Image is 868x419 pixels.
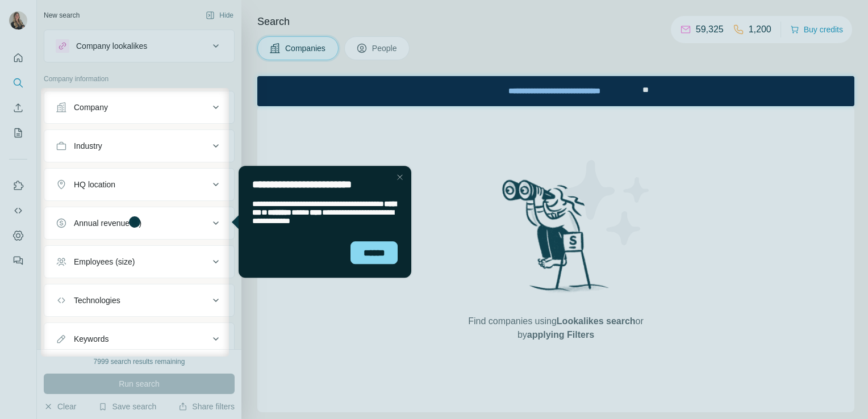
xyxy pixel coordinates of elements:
[44,325,234,353] button: Keywords
[219,2,375,27] div: Watch our October Product update
[74,140,102,152] div: Industry
[44,209,234,237] button: Annual revenue ($)
[74,333,108,345] div: Keywords
[74,256,135,267] div: Employees (size)
[229,164,414,280] iframe: Tooltip
[44,94,234,121] button: Company
[44,248,234,275] button: Employees (size)
[74,217,141,229] div: Annual revenue ($)
[44,132,234,160] button: Industry
[44,171,234,198] button: HQ location
[74,179,115,190] div: HQ location
[44,287,234,314] button: Technologies
[74,102,108,113] div: Company
[74,295,120,306] div: Technologies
